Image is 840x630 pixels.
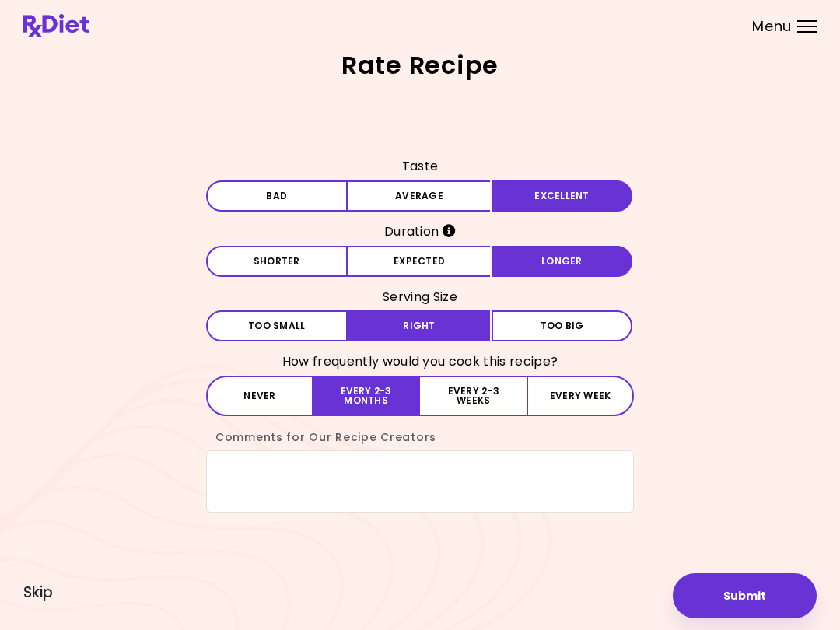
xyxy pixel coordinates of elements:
[206,180,348,212] button: Bad
[206,246,348,277] button: Shorter
[348,180,490,212] button: Average
[206,219,634,244] h3: Duration
[492,180,633,212] button: Excellent
[206,429,436,445] label: Comments for Our Recipe Creators
[206,376,313,416] button: Never
[248,321,305,331] span: Too small
[420,376,527,416] button: Every 2-3 weeks
[23,14,89,37] img: RxDiet
[206,349,634,374] h3: How frequently would you cook this recipe?
[348,310,490,341] button: Right
[492,246,633,277] button: Longer
[23,53,817,78] h2: Rate Recipe
[443,224,456,237] i: Info
[752,19,792,33] span: Menu
[541,321,584,331] span: Too big
[23,584,53,601] button: Skip
[673,573,817,618] button: Submit
[313,376,420,416] button: Every 2-3 months
[206,154,634,179] h3: Taste
[527,376,634,416] button: Every week
[206,310,348,341] button: Too small
[492,310,633,341] button: Too big
[348,246,490,277] button: Expected
[206,285,634,310] h3: Serving Size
